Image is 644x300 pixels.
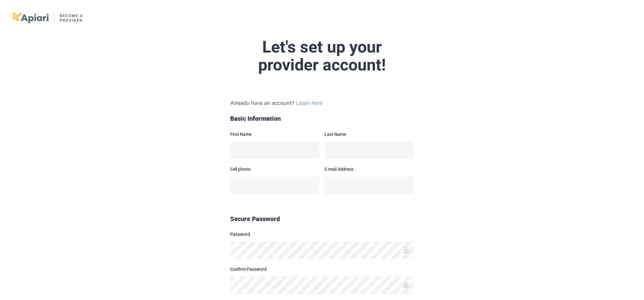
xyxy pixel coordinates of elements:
a: Login here [296,100,322,106]
label: E-mail Address [325,167,414,171]
p: Already have an account? [230,99,414,107]
div: Let's set up your provider account! [174,38,470,74]
label: Password [230,232,414,236]
label: Cell phone [230,167,319,171]
label: Confirm Password [230,267,414,271]
img: logo [13,13,83,23]
label: First Name [230,132,319,136]
div: Basic Information [228,114,416,123]
label: Last Name [325,132,414,136]
div: Secure Password [228,214,416,224]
